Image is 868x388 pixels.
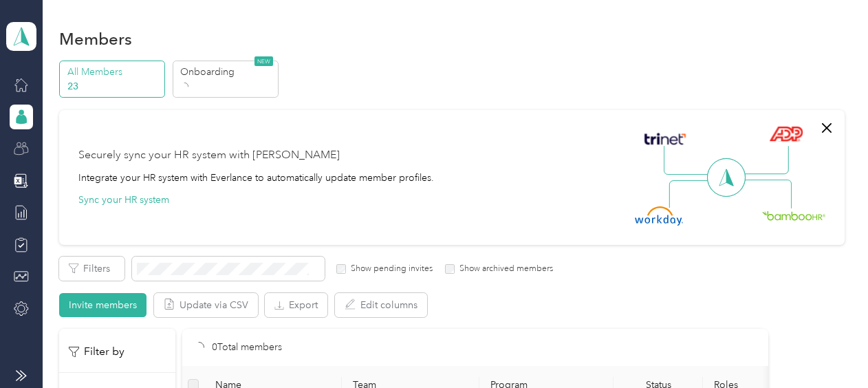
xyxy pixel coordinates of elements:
[67,79,161,94] p: 23
[455,263,553,275] label: Show archived members
[741,146,789,175] img: Line Right Up
[791,311,868,388] iframe: Everlance-gr Chat Button Frame
[59,257,124,281] button: Filters
[664,146,712,175] img: Line Left Up
[762,211,825,220] img: BambooHR
[69,343,124,360] p: Filter by
[346,263,433,275] label: Show pending invites
[265,293,327,317] button: Export
[635,206,683,226] img: Workday
[154,293,258,317] button: Update via CSV
[78,147,340,164] div: Securely sync your HR system with [PERSON_NAME]
[669,180,717,208] img: Line Left Down
[78,193,169,207] button: Sync your HR system
[641,129,689,149] img: Trinet
[59,293,147,317] button: Invite members
[59,32,132,46] h1: Members
[744,180,792,209] img: Line Right Down
[212,340,282,355] p: 0 Total members
[769,126,803,142] img: ADP
[335,293,427,317] button: Edit columns
[180,65,274,79] p: Onboarding
[78,171,434,185] div: Integrate your HR system with Everlance to automatically update member profiles.
[67,65,161,79] p: All Members
[254,56,273,66] span: NEW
